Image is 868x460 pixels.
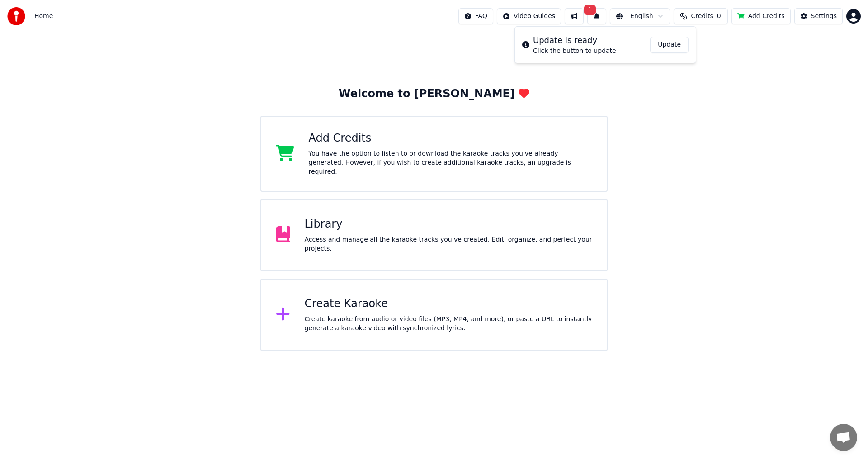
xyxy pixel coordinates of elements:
[584,5,596,15] span: 1
[339,87,529,101] div: Welcome to [PERSON_NAME]
[794,8,843,24] button: Settings
[305,235,593,253] div: Access and manage all the karaoke tracks you’ve created. Edit, organize, and perfect your projects.
[587,8,606,24] button: 1
[34,12,53,21] span: Home
[305,217,593,232] div: Library
[34,12,53,21] nav: breadcrumb
[533,34,616,47] div: Update is ready
[309,149,593,176] div: You have the option to listen to or download the karaoke tracks you've already generated. However...
[497,8,561,24] button: Video Guides
[674,8,728,24] button: Credits0
[717,12,721,21] span: 0
[305,315,593,333] div: Create karaoke from audio or video files (MP3, MP4, and more), or paste a URL to instantly genera...
[691,12,713,21] span: Credits
[305,297,593,311] div: Create Karaoke
[650,37,689,53] button: Update
[731,8,791,24] button: Add Credits
[811,12,837,21] div: Settings
[533,47,616,56] div: Click the button to update
[458,8,493,24] button: FAQ
[830,424,857,451] a: Open chat
[309,131,593,146] div: Add Credits
[7,7,25,25] img: youka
